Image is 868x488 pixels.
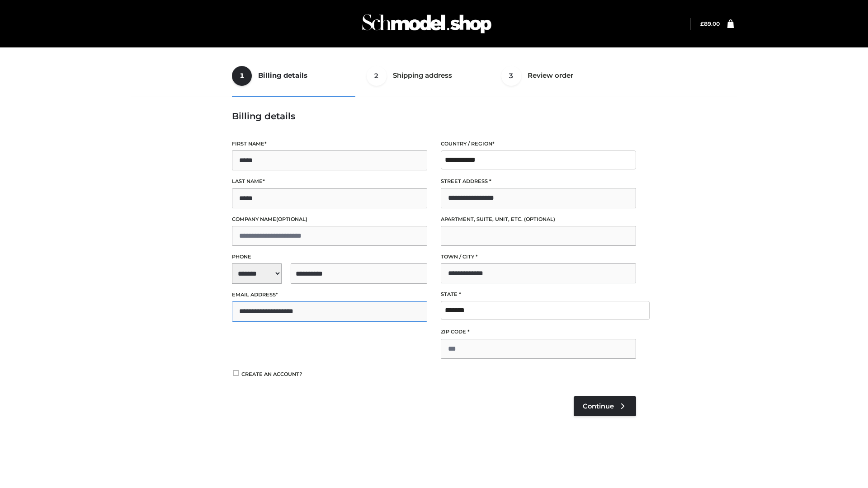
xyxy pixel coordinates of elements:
h3: Billing details [232,111,636,122]
label: First name [232,140,427,148]
img: Schmodel Admin 964 [359,6,495,42]
label: ZIP Code [441,328,636,336]
span: (optional) [276,216,307,222]
label: State [441,290,636,299]
span: £ [700,20,704,27]
label: Email address [232,291,427,299]
input: Create an account? [232,370,240,376]
label: Company name [232,215,427,224]
span: (optional) [524,216,555,222]
label: Street address [441,177,636,186]
label: Last name [232,177,427,186]
a: £89.00 [700,20,720,27]
bdi: 89.00 [700,20,720,27]
label: Town / City [441,253,636,261]
label: Country / Region [441,140,636,148]
a: Continue [574,396,636,416]
span: Create an account? [241,371,302,377]
label: Apartment, suite, unit, etc. [441,215,636,224]
span: Continue [583,402,614,410]
label: Phone [232,253,427,261]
